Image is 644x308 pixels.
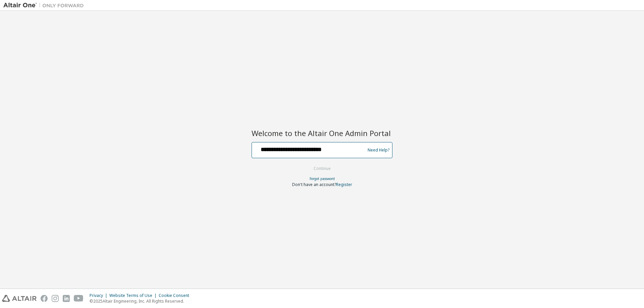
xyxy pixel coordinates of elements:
img: Altair One [3,2,87,9]
img: youtube.svg [74,295,84,302]
a: Forgot password [310,176,335,181]
div: Website Terms of Use [109,293,159,298]
img: linkedin.svg [63,295,70,302]
a: Need Help? [368,150,389,150]
h2: Welcome to the Altair One Admin Portal [252,128,392,138]
div: Cookie Consent [159,293,193,298]
img: instagram.svg [52,295,59,302]
div: Privacy [90,293,109,298]
img: facebook.svg [41,295,48,302]
span: Don't have an account? [292,182,336,187]
p: © 2025 Altair Engineering, Inc. All Rights Reserved. [90,298,193,304]
img: altair_logo.svg [2,295,37,302]
a: Register [336,182,352,187]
